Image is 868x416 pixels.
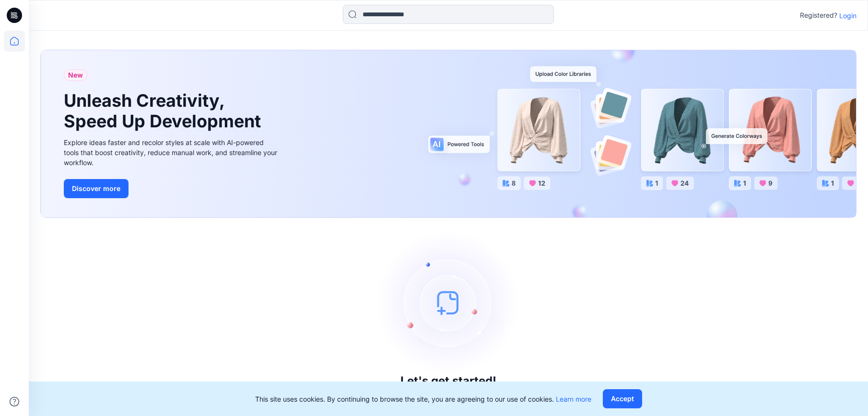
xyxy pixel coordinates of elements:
a: Learn more [556,395,591,403]
h3: Let's get started! [400,374,496,388]
button: Discover more [64,179,129,198]
p: Registered? [800,10,837,21]
span: New [68,69,83,81]
h1: Unleash Creativity, Speed Up Development [64,90,265,132]
p: This site uses cookies. By continuing to browse the site, you are agreeing to our use of cookies. [255,394,591,404]
img: empty-state-image.svg [376,231,520,374]
p: Login [839,11,856,21]
button: Accept [603,389,642,408]
a: Discover more [64,179,280,198]
div: Explore ideas faster and recolor styles at scale with AI-powered tools that boost creativity, red... [64,137,280,168]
